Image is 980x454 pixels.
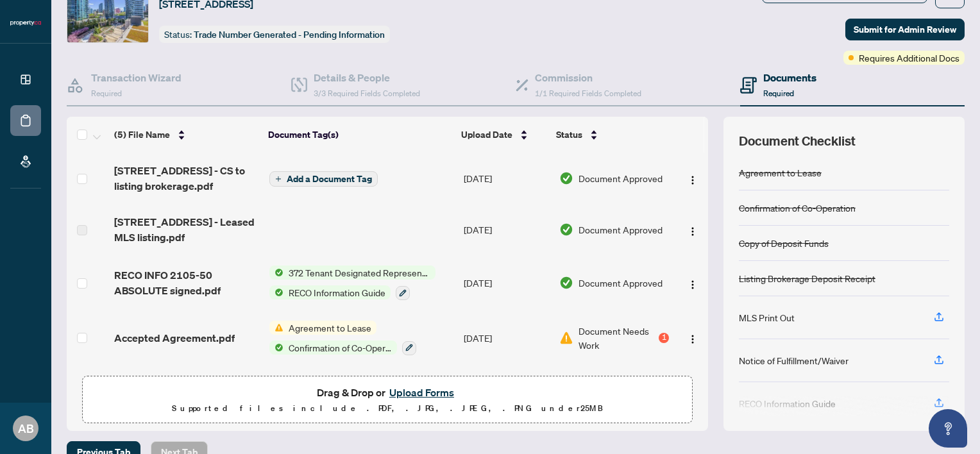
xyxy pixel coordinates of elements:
span: Document Approved [579,223,663,237]
span: (5) File Name [114,128,170,142]
div: Confirmation of Co-Operation [739,201,856,215]
td: [DATE] [459,366,555,421]
button: Logo [682,219,703,240]
span: Upload Date [461,128,512,142]
img: Status Icon [269,321,283,335]
img: Logo [688,334,698,344]
span: 372 Tenant Designated Representation Agreement with Company Schedule A [283,265,435,280]
img: logo [10,19,41,27]
div: Copy of Deposit Funds [739,236,829,250]
th: Status [551,117,670,153]
div: 1 [659,333,669,343]
span: Requires Additional Docs [859,51,959,65]
td: [DATE] [459,153,555,204]
img: Status Icon [269,265,283,280]
span: Trade Number Generated - Pending Information [194,29,385,40]
span: Document Checklist [739,132,856,150]
div: Notice of Fulfillment/Waiver [739,353,849,367]
img: Document Status [559,276,573,290]
img: Document Status [559,223,573,237]
span: RECO INFO 2105-50 ABSOLUTE signed.pdf [114,267,259,298]
div: MLS Print Out [739,310,795,324]
div: Status: [159,26,390,43]
button: Logo [682,328,703,348]
span: Document Needs Work [579,324,656,352]
span: Document Approved [579,171,663,185]
button: Logo [682,168,703,189]
button: Add a Document Tag [269,171,378,187]
td: [DATE] [459,204,555,255]
span: Accepted Agreement.pdf [114,330,235,346]
button: Status Icon372 Tenant Designated Representation Agreement with Company Schedule AStatus IconRECO ... [269,265,435,300]
h4: Documents [763,70,816,85]
h4: Details & People [314,70,420,85]
span: Required [763,88,794,98]
button: Status IconAgreement to LeaseStatus IconConfirmation of Co-Operation [269,321,416,355]
span: Required [91,88,122,98]
span: Drag & Drop or [317,384,458,401]
img: Document Status [559,171,573,185]
img: Logo [688,226,698,237]
span: Add a Document Tag [287,174,372,183]
td: [DATE] [459,310,555,366]
div: Agreement to Lease [739,165,822,180]
span: 1/1 Required Fields Completed [535,88,641,98]
h4: Transaction Wizard [91,70,182,85]
td: [DATE] [459,255,555,310]
span: RECO Information Guide [283,285,391,299]
button: Logo [682,273,703,293]
th: Document Tag(s) [263,117,456,153]
button: Submit for Admin Review [845,19,965,40]
img: Logo [688,280,698,290]
p: Supported files include .PDF, .JPG, .JPEG, .PNG under 25 MB [90,401,684,416]
span: Confirmation of Co-Operation [283,340,397,355]
button: Add a Document Tag [269,171,378,187]
th: Upload Date [456,117,552,153]
span: Agreement to Lease [283,321,376,335]
span: 3/3 Required Fields Completed [314,88,420,98]
div: Listing Brokerage Deposit Receipt [739,271,875,285]
button: Open asap [929,409,967,448]
img: Document Status [559,331,573,345]
th: (5) File Name [109,117,263,153]
img: Status Icon [269,285,283,299]
img: Status Icon [269,340,283,355]
span: Document Approved [579,276,663,290]
span: AB [18,419,34,437]
span: [STREET_ADDRESS] - CS to listing brokerage.pdf [114,163,259,194]
span: [STREET_ADDRESS] - Leased MLS listing.pdf [114,214,259,245]
span: plus [275,176,282,182]
button: Upload Forms [385,384,458,401]
span: Status [556,128,582,142]
h4: Commission [535,70,641,85]
span: Submit for Admin Review [854,19,956,40]
img: Logo [688,175,698,185]
span: Drag & Drop orUpload FormsSupported files include .PDF, .JPG, .JPEG, .PNG under25MB [83,376,692,424]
